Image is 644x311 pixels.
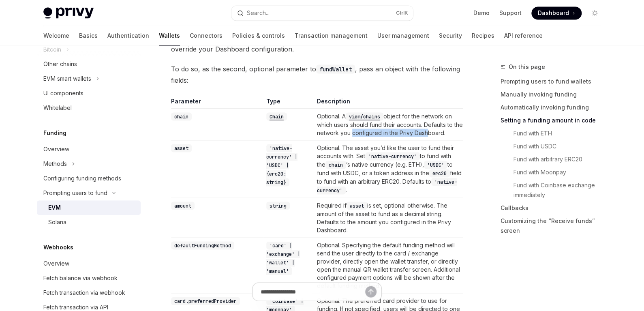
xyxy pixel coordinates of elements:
[509,62,545,71] span: On this page
[43,74,91,84] div: EVM smart wallets
[473,9,490,17] a: Demo
[531,6,582,19] a: Dashboard
[472,26,494,45] a: Recipes
[513,127,608,139] a: Fund with ETH
[501,214,608,237] a: Customizing the “Receive funds” screen
[377,26,429,45] a: User management
[429,169,450,177] code: erc20
[346,112,383,119] a: viem/chains
[232,26,285,45] a: Policies & controls
[107,26,149,45] a: Authentication
[346,112,383,120] code: viem/chains
[247,8,270,18] div: Search...
[43,174,121,183] div: Configuring funding methods
[48,217,66,227] div: Solana
[171,202,195,210] code: amount
[266,202,290,210] code: string
[190,26,223,45] a: Connectors
[171,144,192,152] code: asset
[266,144,297,186] code: 'native-currency' | 'USDC' | {erc20: string}
[424,161,447,169] code: 'USDC'
[43,159,67,169] div: Methods
[513,152,608,165] a: Fund with arbitrary ERC20
[231,6,413,20] button: Search...CtrlK
[37,256,141,271] a: Overview
[513,178,608,201] a: Fund with Coinbase exchange immediately
[266,112,287,119] a: Chain
[504,26,543,45] a: API reference
[37,142,141,157] a: Overview
[314,140,463,197] td: Optional. The asset you’d like the user to fund their accounts with. Set to fund with the ’s nati...
[266,112,287,120] code: Chain
[37,271,141,285] a: Fetch balance via webhook
[295,26,368,45] a: Transaction management
[43,88,83,98] div: UI components
[171,241,234,249] code: defaultFundingMethod
[263,97,314,109] th: Type
[588,6,601,19] button: Toggle dark mode
[316,64,355,73] code: fundWallet
[37,200,141,215] a: EVM
[365,286,377,298] button: Send message
[501,114,608,127] a: Setting a funding amount in code
[396,10,408,16] span: Ctrl K
[365,152,420,160] code: 'native-currency'
[48,203,61,212] div: EVM
[314,197,463,237] td: Required if is set, optional otherwise. The amount of the asset to fund as a decimal string. Defa...
[314,237,463,293] td: Optional. Specifying the default funding method will send the user directly to the card / exchang...
[513,139,608,152] a: Fund with USDC
[37,57,141,71] a: Other chains
[439,26,462,45] a: Security
[43,26,69,45] a: Welcome
[43,288,125,298] div: Fetch transaction via webhook
[43,103,72,113] div: Whitelabel
[43,242,73,252] h5: Webhooks
[317,178,457,194] code: 'native-currency'
[499,9,522,17] a: Support
[171,97,263,109] th: Parameter
[37,285,141,300] a: Fetch transaction via webhook
[501,101,608,114] a: Automatically invoking funding
[37,101,141,115] a: Whitelabel
[37,215,141,229] a: Solana
[501,201,608,214] a: Callbacks
[325,161,346,169] code: chain
[314,97,463,109] th: Description
[43,59,77,69] div: Other chains
[37,171,141,186] a: Configuring funding methods
[314,108,463,140] td: Optional. A object for the network on which users should fund their accounts. Defaults to the net...
[43,273,118,283] div: Fetch balance via webhook
[159,26,180,45] a: Wallets
[43,188,107,198] div: Prompting users to fund
[37,86,141,101] a: UI components
[43,259,69,268] div: Overview
[347,202,367,210] code: asset
[513,165,608,178] a: Fund with Moonpay
[501,75,608,88] a: Prompting users to fund wallets
[501,88,608,101] a: Manually invoking funding
[79,26,98,45] a: Basics
[171,63,463,86] span: To do so, as the second, optional parameter to , pass an object with the following fields:
[43,128,66,138] h5: Funding
[538,9,569,17] span: Dashboard
[43,144,69,154] div: Overview
[266,241,300,275] code: 'card' | 'exchange' | 'wallet' | 'manual'
[43,7,94,19] img: light logo
[171,112,192,120] code: chain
